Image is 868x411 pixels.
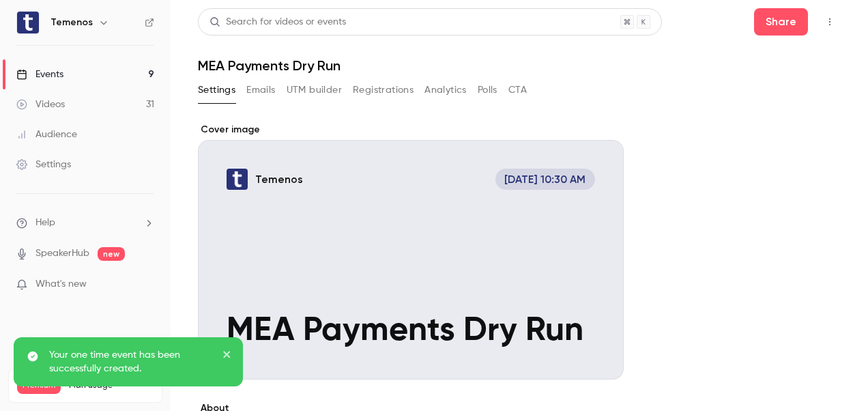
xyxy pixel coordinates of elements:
[424,79,467,101] button: Analytics
[508,79,527,101] button: CTA
[16,98,65,111] div: Videos
[287,79,342,101] button: UTM builder
[35,277,87,292] span: What's new
[35,216,55,230] span: Help
[209,15,346,29] div: Search for videos or events
[198,79,235,101] button: Settings
[49,348,213,375] p: Your one time event has been successfully created.
[98,247,125,261] span: new
[198,123,624,380] section: Cover image
[754,8,808,36] button: Share
[16,216,154,230] li: help-dropdown-opener
[222,348,232,365] button: close
[138,279,154,291] iframe: Noticeable Trigger
[478,79,497,101] button: Polls
[198,57,841,74] h1: MEA Payments Dry Run
[353,79,414,101] button: Registrations
[246,79,275,101] button: Emails
[35,246,89,261] a: SpeakerHub
[16,158,71,171] div: Settings
[198,123,624,137] label: Cover image
[50,16,93,29] h6: Temenos
[16,128,77,141] div: Audience
[17,12,39,33] img: Temenos
[16,68,63,81] div: Events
